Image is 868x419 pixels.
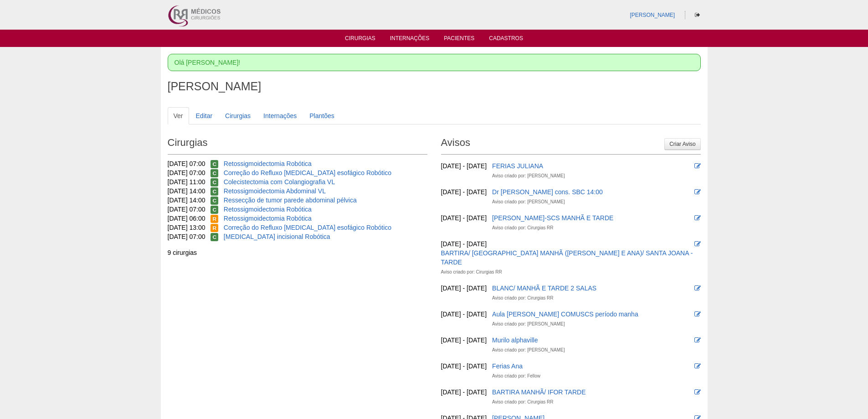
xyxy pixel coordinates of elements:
a: BARTIRA MANHÃ/ IFOR TARDE [492,388,586,396]
a: Ferias Ana [492,362,523,370]
span: Confirmada [211,197,218,205]
span: Confirmada [211,178,218,186]
div: Aviso criado por: [PERSON_NAME] [492,197,565,207]
a: BARTIRA/ [GEOGRAPHIC_DATA] MANHÃ ([PERSON_NAME] E ANA)/ SANTA JOANA -TARDE [441,249,693,266]
a: [PERSON_NAME]-SCS MANHÃ E TARDE [492,214,613,222]
i: Editar [694,285,701,291]
span: Confirmada [211,206,218,214]
div: Aviso criado por: [PERSON_NAME] [492,171,565,181]
a: Retossigmoidectomia Robótica [224,160,312,167]
span: [DATE] 11:00 [168,178,205,186]
a: Retossigmoidectomia Robótica [224,215,312,222]
a: FERIAS JULIANA [492,162,543,170]
a: Dr [PERSON_NAME] cons. SBC 14:00 [492,188,603,196]
a: Retossigmoidectomia Abdominal VL [224,187,326,195]
a: Editar [190,107,219,124]
div: Aviso criado por: [PERSON_NAME] [492,320,565,329]
i: Sair [695,12,700,18]
a: Cirurgias [345,35,375,44]
a: Correção do Refluxo [MEDICAL_DATA] esofágico Robótico [224,169,391,176]
a: Cirurgias [219,107,257,124]
span: [DATE] 07:00 [168,206,205,213]
span: [DATE] 06:00 [168,215,205,222]
a: [MEDICAL_DATA] incisional Robótica [224,233,330,240]
div: [DATE] - [DATE] [441,213,487,222]
div: [DATE] - [DATE] [441,284,487,293]
span: Reservada [211,215,218,223]
i: Editar [694,337,701,343]
a: Plantões [303,107,340,124]
h2: Avisos [441,134,701,155]
span: Confirmada [211,187,218,196]
span: Confirmada [211,233,218,241]
a: Colecistectomia com Colangiografia VL [224,178,335,186]
a: Murilo alphaville [492,336,538,344]
a: [PERSON_NAME] [630,12,675,18]
a: Criar Aviso [664,138,700,150]
span: Reservada [211,224,218,232]
div: Aviso criado por: Cirurgias RR [492,294,553,303]
a: Cadastros [489,35,523,44]
div: Aviso criado por: Cirurgias RR [492,398,553,407]
span: [DATE] 07:00 [168,169,205,176]
i: Editar [694,363,701,369]
a: Retossigmoidectomia Robótica [224,206,312,213]
i: Editar [694,189,701,195]
div: Aviso criado por: [PERSON_NAME] [492,346,565,355]
a: Internações [257,107,303,124]
a: Pacientes [444,35,474,44]
i: Editar [694,241,701,247]
h2: Cirurgias [168,134,427,155]
a: Ver [168,107,189,124]
i: Editar [694,389,701,395]
h1: [PERSON_NAME] [168,81,701,92]
a: Aula [PERSON_NAME] COMUSCS período manha [492,310,638,318]
a: Ressecção de tumor parede abdominal pélvica [224,197,357,204]
div: [DATE] - [DATE] [441,336,487,345]
span: [DATE] 14:00 [168,187,205,195]
div: Aviso criado por: Cirurgias RR [441,268,502,277]
a: Internações [390,35,430,44]
div: 9 cirurgias [168,248,427,257]
span: [DATE] 13:00 [168,224,205,231]
div: [DATE] - [DATE] [441,187,487,197]
div: [DATE] - [DATE] [441,239,487,248]
a: Correção do Refluxo [MEDICAL_DATA] esofágico Robótico [224,224,391,231]
i: Editar [694,215,701,221]
div: [DATE] - [DATE] [441,310,487,319]
div: Aviso criado por: Cirurgias RR [492,223,553,233]
div: Aviso criado por: Fellow [492,372,540,381]
i: Editar [694,311,701,317]
span: Confirmada [211,160,218,168]
div: [DATE] - [DATE] [441,161,487,171]
i: Editar [694,163,701,169]
span: [DATE] 07:00 [168,160,205,167]
span: [DATE] 07:00 [168,233,205,240]
div: [DATE] - [DATE] [441,362,487,371]
div: Olá [PERSON_NAME]! [168,54,701,71]
div: [DATE] - [DATE] [441,388,487,397]
span: [DATE] 14:00 [168,197,205,204]
a: BLANC/ MANHÃ E TARDE 2 SALAS [492,285,596,292]
span: Confirmada [211,169,218,177]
